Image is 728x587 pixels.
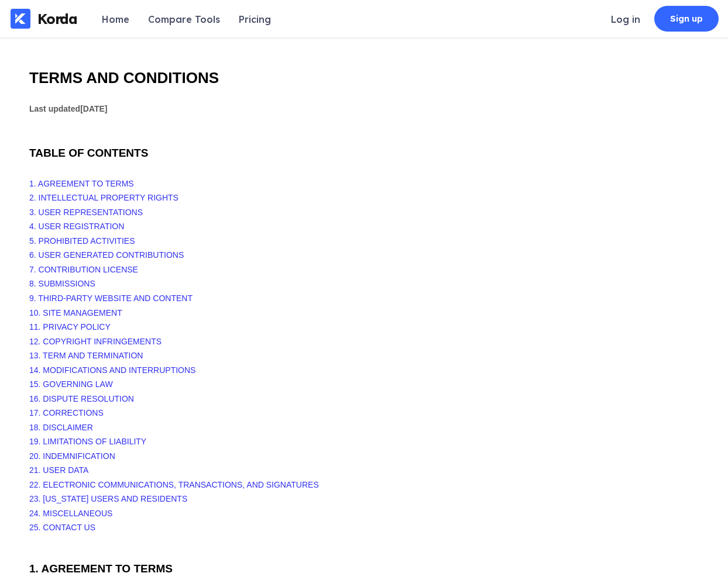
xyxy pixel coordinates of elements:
span: 1. AGREEMENT TO TERMS [29,562,173,575]
a: 18. DISCLAIMER [29,423,93,432]
a: 23. [US_STATE] USERS AND RESIDENTS [29,494,187,503]
a: 10. SITE MANAGEMENT [29,308,122,317]
a: 4. USER REGISTRATION [29,222,124,231]
a: 8. SUBMISSIONS [29,279,95,288]
bdt: [DATE] [80,104,107,113]
a: 7. CONTRIBUTION LICENSE [29,265,138,274]
div: Compare Tools [148,13,220,25]
a: 1. AGREEMENT TO TERMS [29,179,134,188]
a: Sign up [654,6,719,32]
a: 17. CORRECTIONS [29,408,104,417]
span: TABLE OF CONTENTS [29,147,148,159]
bdt: TERMS AND CONDITIONS [29,69,219,87]
a: 13. TERM AND TERMINATION [29,351,143,360]
a: 25. CONTACT US [29,523,95,532]
a: 20. INDEMNIFICATION [29,451,115,461]
a: 15. GOVERNING LAW [29,379,113,389]
div: Korda [37,10,77,27]
a: 22. ELECTRONIC COMMUNICATIONS, TRANSACTIONS, AND SIGNATURES [29,480,319,489]
a: 11. PRIVACY POLICY [29,322,111,332]
strong: Last updated [29,104,108,113]
a: 24. MISCELLANEOUS [29,509,112,518]
a: 9. THIRD-PARTY WEBSITE AND CONTENT [29,293,193,303]
a: 14. MODIFICATIONS AND INTERRUPTIONS [29,365,195,375]
div: Pricing [239,13,271,25]
div: Sign up [670,13,703,25]
a: 6. USER GENERATED CONTRIBUTIONS [29,250,184,260]
a: 5. PROHIBITED ACTIVITIES [29,236,135,246]
a: 12. COPYRIGHT INFRINGEMENTS [29,337,162,346]
div: Log in [611,13,640,25]
a: 19. LIMITATIONS OF LIABILITY [29,437,146,446]
div: Home [102,13,129,25]
a: 21. USER DATA [29,465,88,475]
a: 16. DISPUTE RESOLUTION [29,394,134,403]
a: 2. INTELLECTUAL PROPERTY RIGHTS [29,193,178,202]
a: 3. USER REPRESENTATIONS [29,208,143,217]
